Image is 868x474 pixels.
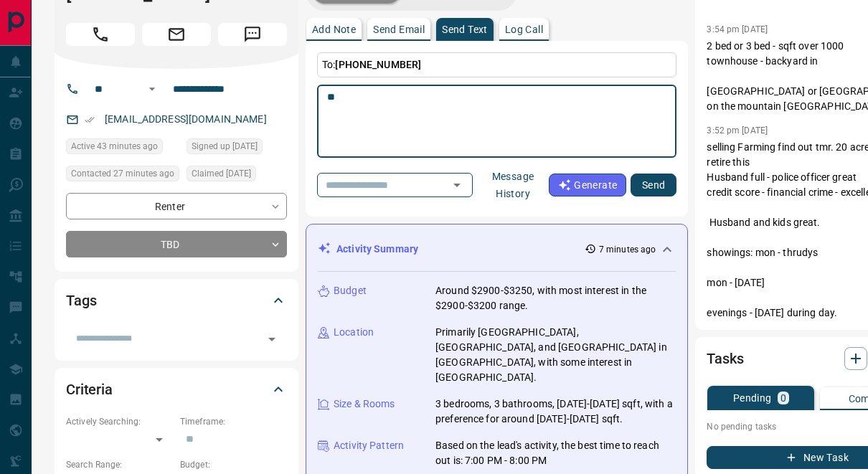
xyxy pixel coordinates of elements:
[549,174,626,196] button: Generate
[105,113,267,125] a: [EMAIL_ADDRESS][DOMAIN_NAME]
[435,397,676,427] p: 3 bedrooms, 3 bathrooms, [DATE]-[DATE] sqft, with a preference for around [DATE]-[DATE] sqft.
[66,138,179,158] div: Tue Oct 14 2025
[373,24,425,34] p: Send Email
[66,283,287,318] div: Tags
[66,415,173,428] p: Actively Searching:
[707,347,743,370] h2: Tasks
[707,125,768,136] p: 3:52 pm [DATE]
[187,138,287,158] div: Mon Oct 06 2025
[66,378,113,401] h2: Criteria
[334,397,395,412] p: Size & Rooms
[66,23,135,46] span: Call
[447,175,467,195] button: Open
[143,80,161,98] button: Open
[71,139,158,153] span: Active 43 minutes ago
[335,59,421,70] span: [PHONE_NUMBER]
[85,115,95,125] svg: Email Verified
[435,325,676,385] p: Primarily [GEOGRAPHIC_DATA], [GEOGRAPHIC_DATA], and [GEOGRAPHIC_DATA] in [GEOGRAPHIC_DATA], with ...
[66,231,287,257] div: TBD
[66,289,96,312] h2: Tags
[599,243,656,256] p: 7 minutes ago
[192,166,251,181] span: Claimed [DATE]
[780,393,786,403] p: 0
[317,52,676,77] p: To:
[192,139,258,153] span: Signed up [DATE]
[318,236,676,262] div: Activity Summary7 minutes ago
[180,415,287,428] p: Timeframe:
[477,165,549,205] button: Message History
[505,24,543,34] p: Log Call
[187,166,287,186] div: Thu Oct 09 2025
[142,23,211,46] span: Email
[733,393,772,403] p: Pending
[707,24,768,34] p: 3:54 pm [DATE]
[334,325,374,340] p: Location
[262,329,282,349] button: Open
[218,23,287,46] span: Message
[71,166,174,181] span: Contacted 27 minutes ago
[66,458,173,471] p: Search Range:
[334,438,404,453] p: Activity Pattern
[631,174,676,196] button: Send
[66,166,179,186] div: Tue Oct 14 2025
[334,283,367,298] p: Budget
[312,24,356,34] p: Add Note
[66,372,287,407] div: Criteria
[66,193,287,219] div: Renter
[336,242,418,257] p: Activity Summary
[435,283,676,313] p: Around $2900-$3250, with most interest in the $2900-$3200 range.
[180,458,287,471] p: Budget:
[442,24,488,34] p: Send Text
[435,438,676,468] p: Based on the lead's activity, the best time to reach out is: 7:00 PM - 8:00 PM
